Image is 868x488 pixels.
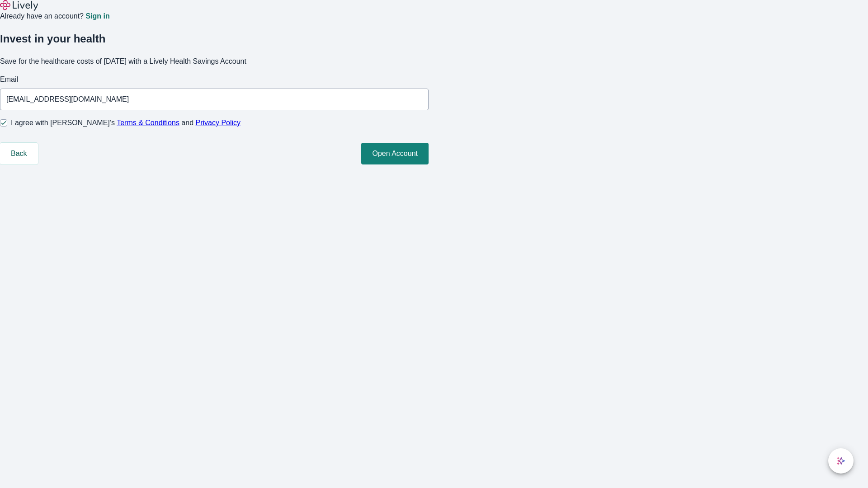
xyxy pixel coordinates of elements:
a: Privacy Policy [196,119,241,127]
a: Sign in [85,13,109,20]
button: chat [828,448,854,474]
span: I agree with [PERSON_NAME]’s and [11,117,241,128]
svg: Lively AI Assistant [836,456,845,465]
button: Open Account [361,143,429,164]
a: Terms & Conditions [117,119,179,127]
